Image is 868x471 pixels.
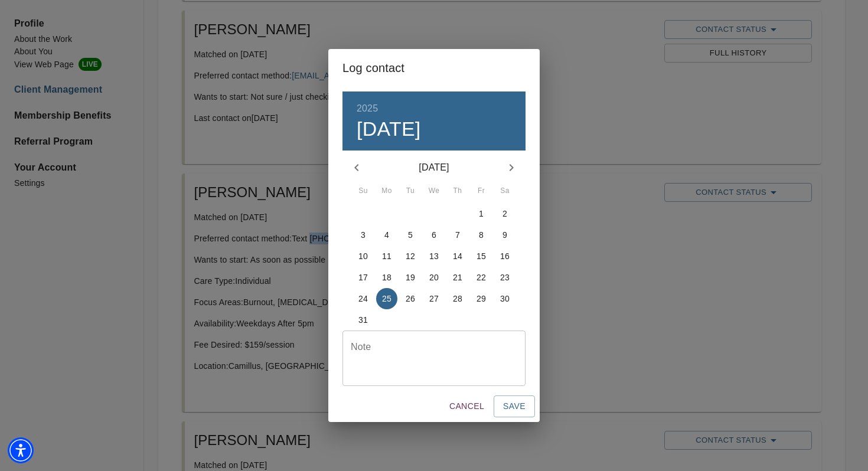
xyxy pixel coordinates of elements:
[471,203,492,224] button: 1
[503,399,526,414] span: Save
[353,246,374,267] button: 10
[502,208,507,220] p: 2
[423,224,445,246] button: 6
[471,246,492,267] button: 15
[400,267,421,288] button: 19
[432,229,436,241] p: 6
[494,267,515,288] button: 23
[429,250,439,262] p: 13
[358,293,368,305] p: 24
[342,58,526,77] h2: Log contact
[358,250,368,262] p: 10
[471,224,492,246] button: 8
[423,246,445,267] button: 13
[358,314,368,326] p: 31
[353,224,374,246] button: 3
[406,250,415,262] p: 12
[400,246,421,267] button: 12
[371,161,497,175] p: [DATE]
[353,309,374,331] button: 31
[447,246,468,267] button: 14
[408,229,413,241] p: 5
[400,185,421,197] span: Tu
[449,399,484,414] span: Cancel
[8,437,34,463] div: Accessibility Menu
[494,288,515,309] button: 30
[494,224,515,246] button: 9
[445,395,489,417] button: Cancel
[477,272,486,283] p: 22
[376,267,397,288] button: 18
[429,293,439,305] p: 27
[453,250,462,262] p: 14
[477,293,486,305] p: 29
[471,267,492,288] button: 22
[494,203,515,224] button: 2
[479,208,484,220] p: 1
[494,185,515,197] span: Sa
[471,185,492,197] span: Fr
[400,224,421,246] button: 5
[423,267,445,288] button: 20
[479,229,484,241] p: 8
[357,100,378,117] button: 2025
[376,224,397,246] button: 4
[382,293,391,305] p: 25
[447,267,468,288] button: 21
[406,293,415,305] p: 26
[453,293,462,305] p: 28
[353,185,374,197] span: Su
[400,288,421,309] button: 26
[477,250,486,262] p: 15
[423,185,445,197] span: We
[500,293,510,305] p: 30
[376,288,397,309] button: 25
[494,246,515,267] button: 16
[358,272,368,283] p: 17
[406,272,415,283] p: 19
[382,250,391,262] p: 11
[376,185,397,197] span: Mo
[453,272,462,283] p: 21
[382,272,391,283] p: 18
[447,288,468,309] button: 28
[455,229,460,241] p: 7
[502,229,507,241] p: 9
[447,224,468,246] button: 7
[494,395,535,417] button: Save
[471,288,492,309] button: 29
[384,229,389,241] p: 4
[357,117,421,142] button: [DATE]
[353,267,374,288] button: 17
[429,272,439,283] p: 20
[423,288,445,309] button: 27
[353,288,374,309] button: 24
[500,272,510,283] p: 23
[361,229,366,241] p: 3
[447,185,468,197] span: Th
[376,246,397,267] button: 11
[500,250,510,262] p: 16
